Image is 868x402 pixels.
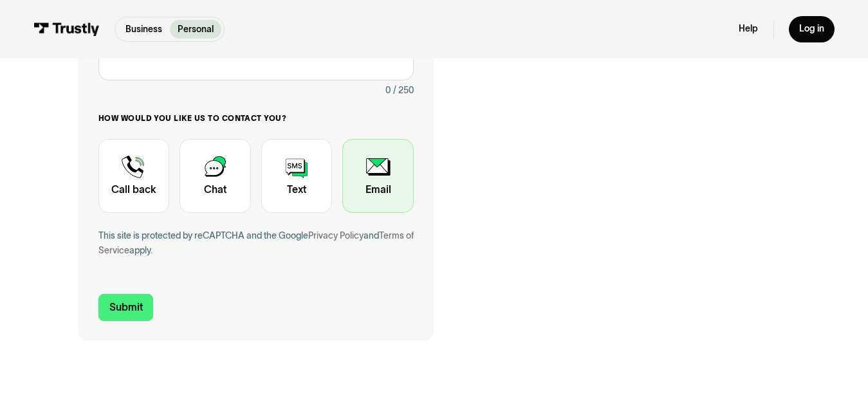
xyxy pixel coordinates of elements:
[118,20,170,39] a: Business
[98,113,414,123] label: How would you like us to contact you?
[170,20,221,39] a: Personal
[393,83,414,98] div: / 250
[125,23,162,36] p: Business
[33,23,100,37] img: Trustly Logo
[98,228,414,259] div: This site is protected by reCAPTCHA and the Google and apply.
[385,83,391,98] div: 0
[739,23,758,35] a: Help
[799,23,824,35] div: Log in
[178,23,214,36] p: Personal
[789,16,835,43] a: Log in
[98,294,154,321] input: Submit
[98,230,414,256] a: Terms of Service
[308,230,364,241] a: Privacy Policy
